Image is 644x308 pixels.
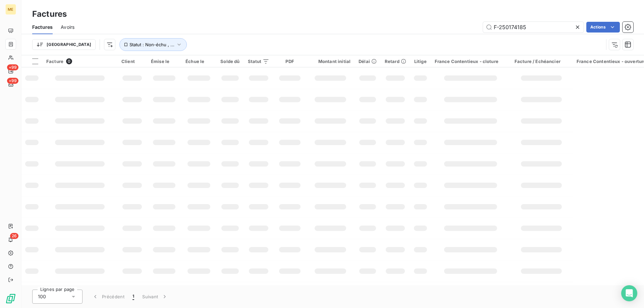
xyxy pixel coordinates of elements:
[10,233,18,239] span: 26
[66,58,72,64] span: 0
[359,59,377,64] div: Délai
[7,78,18,84] span: +99
[138,290,172,304] button: Suivant
[310,59,351,64] div: Montant initial
[132,293,134,300] span: 1
[119,38,187,51] button: Statut : Non-échu , ...
[32,8,67,20] h3: Factures
[38,293,46,300] span: 100
[248,59,270,64] div: Statut
[220,59,239,64] div: Solde dû
[515,59,569,64] div: Facture / Echéancier
[414,59,427,64] div: Litige
[128,290,138,304] button: 1
[277,59,302,64] div: PDF
[5,293,16,304] img: Logo LeanPay
[151,59,177,64] div: Émise le
[32,39,96,50] button: [GEOGRAPHIC_DATA]
[32,24,53,30] span: Factures
[61,24,74,30] span: Avoirs
[385,59,406,64] div: Retard
[7,64,18,70] span: +99
[586,22,620,33] button: Actions
[435,59,506,64] div: France Contentieux - cloture
[483,22,584,33] input: Rechercher
[121,59,143,64] div: Client
[185,59,212,64] div: Échue le
[46,59,63,64] span: Facture
[5,4,16,15] div: ME
[88,290,128,304] button: Précédent
[129,42,174,47] span: Statut : Non-échu , ...
[621,285,637,301] div: Open Intercom Messenger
